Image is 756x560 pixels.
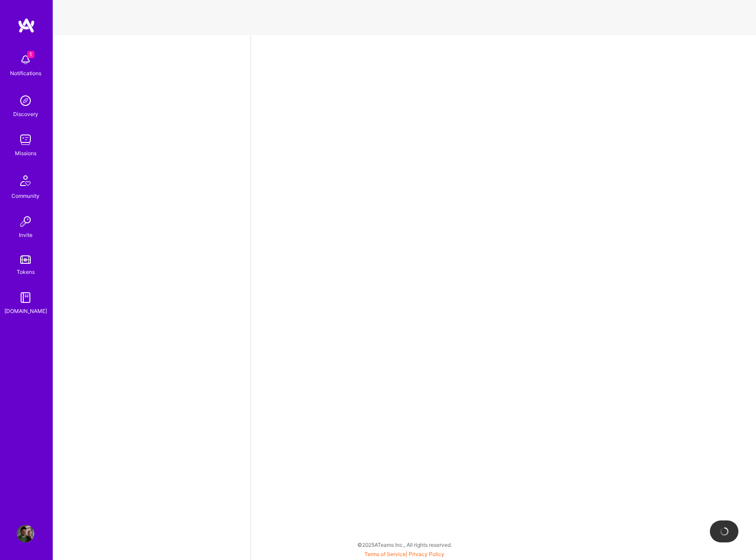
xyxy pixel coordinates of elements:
a: Terms of Service [364,551,406,557]
img: User Avatar [17,525,34,542]
a: User Avatar [15,525,36,542]
a: Privacy Policy [409,551,444,557]
img: guide book [17,289,34,306]
img: discovery [17,92,34,109]
img: loading [720,527,729,536]
img: tokens [20,255,31,264]
img: Community [15,170,36,191]
img: bell [17,51,34,69]
div: Missions [15,149,36,158]
div: © 2025 ATeams Inc., All rights reserved. [53,534,756,556]
img: logo [18,18,35,33]
span: | [364,551,444,557]
img: Invite [17,213,34,230]
span: 1 [27,51,34,58]
div: [DOMAIN_NAME] [4,306,47,316]
div: Discovery [13,109,38,119]
div: Community [11,191,40,200]
div: Notifications [10,69,41,78]
div: Tokens [17,267,35,276]
div: Invite [19,230,33,240]
img: teamwork [17,131,34,149]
